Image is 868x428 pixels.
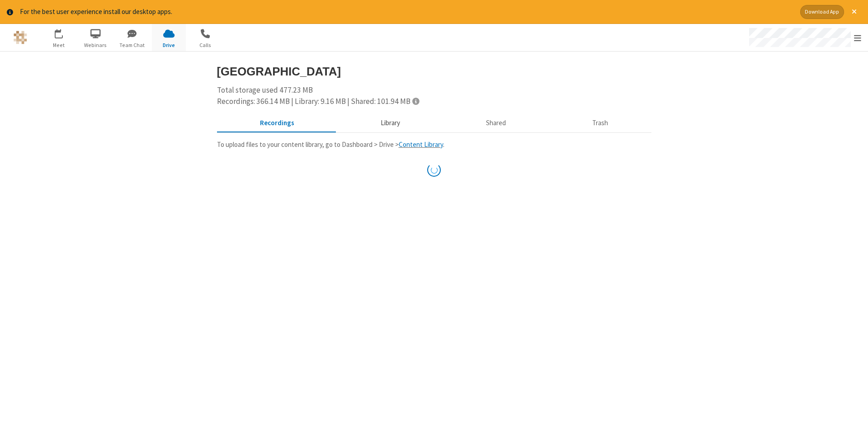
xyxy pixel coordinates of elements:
h3: [GEOGRAPHIC_DATA] [217,65,651,78]
span: Totals displayed include files that have been moved to the trash. [412,97,419,105]
span: Drive [152,41,186,49]
button: Download App [800,5,844,19]
p: To upload files to your content library, go to Dashboard > Drive > . [217,140,651,150]
span: Webinars [79,41,113,49]
button: Content library [337,114,443,132]
span: Team Chat [115,41,149,49]
div: For the best user experience install our desktop apps. [20,7,793,17]
span: Meet [42,41,76,49]
div: Open menu [741,24,868,51]
div: 1 [61,29,67,36]
button: Recorded meetings [217,114,338,132]
div: Total storage used 477.23 MB [217,85,651,108]
a: Content Library [399,140,443,149]
button: Trash [549,114,651,132]
button: Logo [3,24,37,51]
span: Calls [189,41,222,49]
img: QA Selenium DO NOT DELETE OR CHANGE [14,31,27,44]
button: Close alert [847,5,861,19]
button: Shared during meetings [443,114,549,132]
div: Recordings: 366.14 MB | Library: 9.16 MB | Shared: 101.94 MB [217,96,651,108]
